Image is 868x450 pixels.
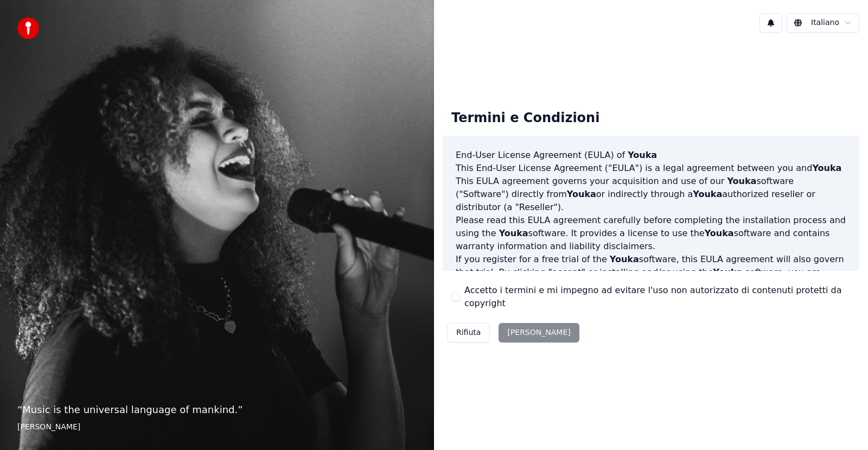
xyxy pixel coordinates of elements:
span: Youka [713,267,743,277]
span: Youka [499,228,528,238]
div: Termini e Condizioni [443,101,608,136]
footer: [PERSON_NAME] [17,422,417,433]
p: This End-User License Agreement ("EULA") is a legal agreement between you and [456,162,846,175]
span: Youka [628,150,657,160]
button: Rifiuta [447,323,490,343]
p: Please read this EULA agreement carefully before completing the installation process and using th... [456,214,846,253]
label: Accetto i termini e mi impegno ad evitare l'uso non autorizzato di contenuti protetti da copyright [464,284,851,310]
p: This EULA agreement governs your acquisition and use of our software ("Software") directly from o... [456,175,846,214]
span: Youka [610,254,639,264]
span: Youka [705,228,734,238]
span: Youka [567,189,596,199]
h3: End-User License Agreement (EULA) of [456,149,846,162]
span: Youka [812,163,841,173]
p: “ Music is the universal language of mankind. ” [17,402,417,417]
span: Youka [693,189,722,199]
p: If you register for a free trial of the software, this EULA agreement will also govern that trial... [456,253,846,305]
img: youka [17,17,39,39]
span: Youka [727,176,756,186]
